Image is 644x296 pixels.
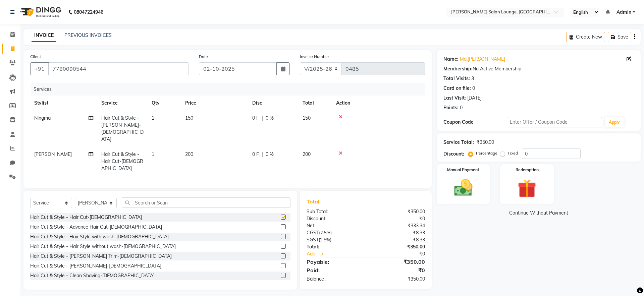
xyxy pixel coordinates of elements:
div: Card on file: [443,85,471,92]
input: Enter Offer / Coupon Code [507,117,602,127]
th: Action [332,96,425,111]
div: ₹8.33 [366,229,430,236]
th: Service [97,96,148,111]
th: Stylist [30,96,97,111]
span: 150 [303,115,311,121]
span: | [262,115,263,122]
img: _gift.svg [512,177,542,200]
th: Disc [248,96,299,111]
th: Price [181,96,248,111]
a: PREVIOUS INVOICES [64,32,112,38]
div: 3 [471,75,474,82]
div: Hair Cut & Style - Hair Style with wash-[DEMOGRAPHIC_DATA] [30,233,169,240]
span: 1 [152,115,154,121]
div: Discount: [302,215,366,222]
div: Membership: [443,65,473,72]
label: Manual Payment [447,167,479,173]
img: _cash.svg [448,177,479,198]
div: Balance : [302,276,366,283]
span: 200 [303,151,311,157]
span: 0 % [266,151,274,158]
span: 200 [185,151,193,157]
div: Hair Cut & Style - Clean Shaving-[DEMOGRAPHIC_DATA] [30,272,155,279]
a: INVOICE [32,29,56,42]
div: ₹333.34 [366,222,430,229]
span: Total [307,198,322,205]
div: ₹350.00 [366,208,430,215]
span: CGST [307,230,319,236]
div: ( ) [302,229,366,236]
span: [PERSON_NAME] [34,151,72,157]
label: Date [199,54,208,60]
span: 2.5% [320,237,330,242]
span: 0 F [252,115,259,122]
div: Hair Cut & Style - Hair Style without wash-[DEMOGRAPHIC_DATA] [30,243,176,250]
div: Services [31,83,430,96]
a: Md.[PERSON_NAME] [460,56,505,63]
div: 0 [472,85,475,92]
span: 150 [185,115,193,121]
div: Name: [443,56,459,63]
span: 1 [152,151,154,157]
div: Payable: [302,258,366,266]
button: Create New [567,32,605,42]
th: Total [299,96,332,111]
div: Total: [302,243,366,250]
span: Ningma [34,115,51,121]
span: Admin [616,9,631,16]
span: 2.5% [320,230,330,235]
span: 0 F [252,151,259,158]
div: Total Visits: [443,75,470,82]
img: logo [17,3,63,21]
div: No Active Membership [443,65,634,72]
a: Continue Without Payment [438,210,639,217]
input: Search or Scan [122,197,290,208]
b: 08047224946 [74,3,103,21]
button: Save [608,32,631,42]
div: Service Total: [443,139,474,146]
div: ₹8.33 [366,236,430,243]
div: ₹350.00 [477,139,494,146]
div: ₹350.00 [366,258,430,266]
div: Hair Cut & Style - [PERSON_NAME] Trim-[DEMOGRAPHIC_DATA] [30,253,172,260]
a: Add Tip [302,250,376,257]
div: ₹350.00 [366,243,430,250]
label: Fixed [508,150,518,156]
div: Net: [302,222,366,229]
div: Sub Total: [302,208,366,215]
button: +91 [30,62,49,75]
span: SGST [307,237,319,243]
div: 0 [460,104,463,111]
div: Discount: [443,151,464,158]
span: Hair Cut & Style - [PERSON_NAME]-[DEMOGRAPHIC_DATA] [101,115,144,142]
div: Points: [443,104,459,111]
input: Search by Name/Mobile/Email/Code [48,62,189,75]
div: [DATE] [467,95,482,102]
th: Qty [148,96,181,111]
label: Invoice Number [300,54,329,60]
div: ₹0 [376,250,430,257]
div: Coupon Code [443,119,507,126]
div: ₹0 [366,215,430,222]
div: Hair Cut & Style - Advance Hair Cut-[DEMOGRAPHIC_DATA] [30,224,162,231]
label: Client [30,54,41,60]
div: Hair Cut & Style - Hair Cut-[DEMOGRAPHIC_DATA] [30,214,142,221]
span: 0 % [266,115,274,122]
div: ₹350.00 [366,276,430,283]
div: ( ) [302,236,366,243]
label: Redemption [516,167,539,173]
div: ₹0 [366,266,430,274]
div: Last Visit: [443,95,466,102]
div: Paid: [302,266,366,274]
span: Hair Cut & Style - Hair Cut-[DEMOGRAPHIC_DATA] [101,151,143,171]
button: Apply [605,117,624,127]
label: Percentage [476,150,497,156]
span: | [262,151,263,158]
div: Hair Cut & Style - [PERSON_NAME]-[DEMOGRAPHIC_DATA] [30,262,161,270]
